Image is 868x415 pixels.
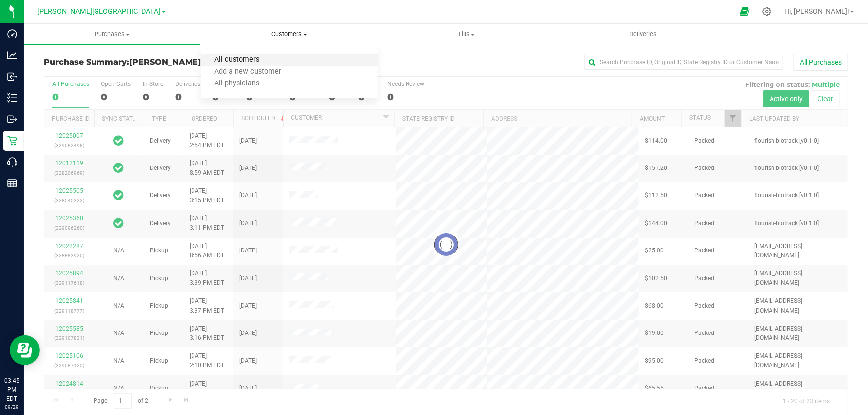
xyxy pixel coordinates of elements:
[761,7,773,16] div: Manage settings
[24,30,200,39] span: Purchases
[24,24,201,45] a: Purchases
[784,7,849,15] span: Hi, [PERSON_NAME]!
[201,80,273,88] span: All physicians
[201,56,273,64] span: All customers
[7,29,17,39] inline-svg: Dashboard
[7,157,17,167] inline-svg: Call Center
[7,114,17,124] inline-svg: Outbound
[378,30,554,39] span: Tills
[7,93,17,103] inline-svg: Inventory
[793,54,848,71] button: All Purchases
[38,7,161,16] span: [PERSON_NAME][GEOGRAPHIC_DATA]
[7,50,17,60] inline-svg: Analytics
[201,30,378,39] span: Customers
[616,30,671,39] span: Deliveries
[4,376,19,403] p: 03:45 PM EDT
[733,2,756,21] span: Open Ecommerce Menu
[4,403,19,411] p: 09/29
[44,58,312,67] h3: Purchase Summary:
[7,72,17,82] inline-svg: Inbound
[201,24,378,45] a: Customers All customers Add a new customer All physicians
[10,335,40,365] iframe: Resource center
[7,178,17,188] inline-svg: Reports
[7,136,17,146] inline-svg: Retail
[555,24,732,45] a: Deliveries
[378,24,555,45] a: Tills
[584,55,783,70] input: Search Purchase ID, Original ID, State Registry ID or Customer Name...
[129,57,292,67] span: [PERSON_NAME][GEOGRAPHIC_DATA]
[201,68,294,76] span: Add a new customer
